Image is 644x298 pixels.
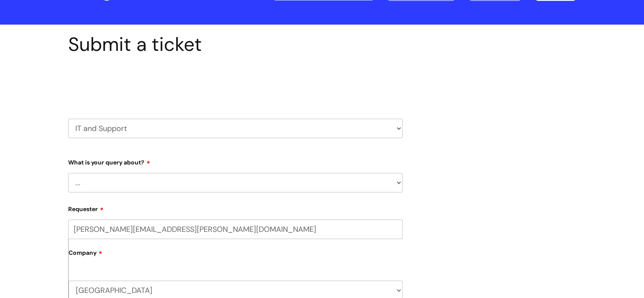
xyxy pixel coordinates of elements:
[68,203,403,213] label: Requester
[68,75,403,91] h2: Select issue type
[68,33,403,56] h1: Submit a ticket
[69,246,403,265] label: Company
[68,220,403,239] input: Email
[68,156,403,166] label: What is your query about?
